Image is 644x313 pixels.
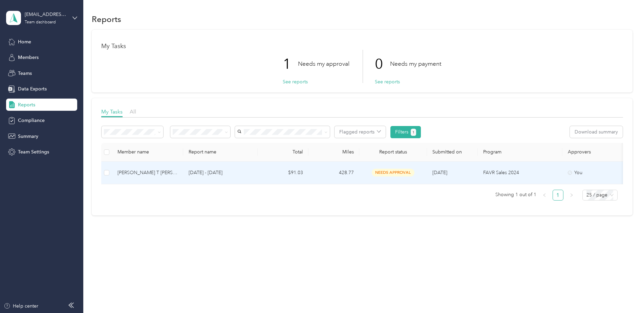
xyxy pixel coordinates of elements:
span: Home [18,38,31,45]
h1: My Tasks [101,43,623,50]
span: All [130,108,136,115]
li: Previous Page [539,190,550,201]
div: [PERSON_NAME] T [PERSON_NAME] [117,169,178,176]
a: 1 [553,190,563,200]
th: Report name [183,143,258,162]
div: You [568,169,625,176]
h1: Reports [92,16,121,23]
span: needs approval [372,169,414,176]
div: Team dashboard [25,20,56,24]
div: Miles [314,149,354,155]
th: Submitted on [427,143,478,162]
span: Report status [365,149,422,155]
div: Page Size [582,190,618,201]
td: $91.03 [258,162,308,184]
p: Needs my approval [298,60,349,68]
div: Total [263,149,303,155]
span: 1 [412,129,414,135]
button: Help center [4,302,38,310]
button: Flagged reports [335,126,386,138]
span: right [570,193,574,197]
span: Team Settings [18,148,49,155]
th: Member name [112,143,183,162]
span: Summary [18,133,38,140]
button: 1 [411,129,416,136]
button: Filters1 [390,126,421,138]
p: 1 [283,50,298,78]
div: [EMAIL_ADDRESS][DOMAIN_NAME] [25,11,67,18]
p: [DATE] - [DATE] [189,169,252,176]
span: Reports [18,101,35,108]
div: Member name [117,149,178,155]
button: See reports [283,78,308,85]
span: left [542,193,546,197]
span: Members [18,54,39,61]
td: 428.77 [308,162,359,184]
iframe: Everlance-gr Chat Button Frame [606,275,644,313]
p: FAVR Sales 2024 [483,169,557,176]
button: See reports [375,78,400,85]
button: right [566,190,577,201]
span: Compliance [18,117,45,124]
span: Showing 1 out of 1 [495,190,536,200]
p: Needs my payment [390,60,441,68]
span: My Tasks [101,108,123,115]
p: 0 [375,50,390,78]
td: FAVR Sales 2024 [478,162,562,184]
th: Approvers [562,143,630,162]
th: Program [478,143,562,162]
span: Teams [18,70,32,77]
button: Download summary [570,126,623,138]
li: 1 [553,190,563,201]
button: left [539,190,550,201]
li: Next Page [566,190,577,201]
span: Data Exports [18,85,47,92]
span: [DATE] [432,170,447,175]
span: 25 / page [586,190,614,200]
